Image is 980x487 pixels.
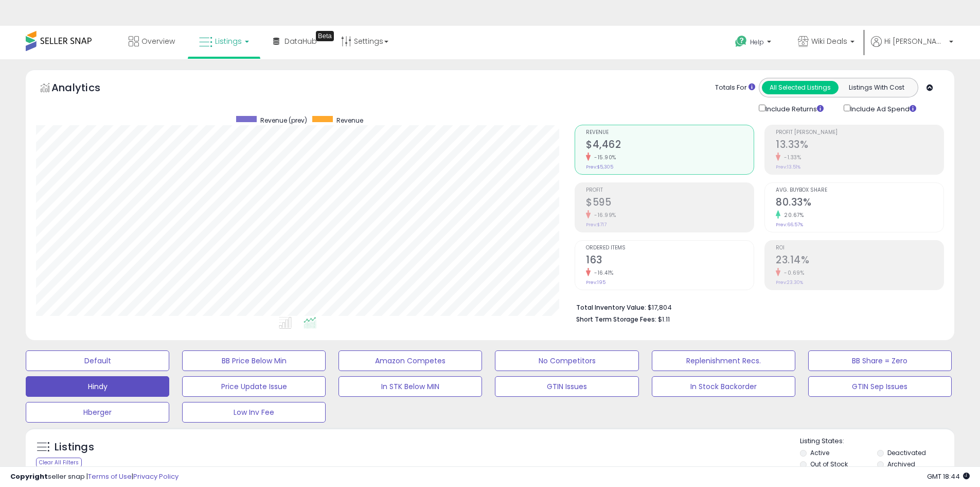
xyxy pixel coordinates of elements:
[780,269,804,277] small: -0.69%
[790,26,862,59] a: Wiki Deals
[316,31,334,41] div: Tooltip anchor
[336,116,363,125] span: Revenue
[26,376,169,397] button: Hindy
[333,26,396,57] a: Settings
[887,460,915,468] label: Archived
[780,211,804,219] small: 20.67%
[727,27,781,59] a: Help
[586,222,607,228] small: Prev: $717
[26,402,169,423] button: Hberger
[750,38,764,46] span: Help
[838,81,915,94] button: Listings With Cost
[55,440,94,455] h5: Listings
[810,460,848,468] label: Out of Stock
[495,376,638,397] button: GTIN Issues
[26,350,169,371] button: Default
[495,350,638,371] button: No Competitors
[10,472,179,482] div: seller snap | |
[776,130,943,136] span: Profit [PERSON_NAME]
[591,211,616,219] small: -16.99%
[811,36,847,46] span: Wiki Deals
[776,139,943,153] h2: 13.33%
[265,26,325,57] a: DataHub
[836,103,933,114] div: Include Ad Spend
[51,80,120,97] h5: Analytics
[182,402,326,423] button: Low Inv Fee
[871,36,953,59] a: Hi [PERSON_NAME]
[586,130,754,136] span: Revenue
[776,279,803,286] small: Prev: 23.30%
[776,245,943,251] span: ROI
[800,436,954,446] p: Listing States:
[182,376,326,397] button: Price Update Issue
[586,245,754,251] span: Ordered Items
[591,269,614,277] small: -16.41%
[338,350,482,371] button: Amazon Competes
[10,472,48,481] strong: Copyright
[36,458,82,467] div: Clear All Filters
[884,36,946,46] span: Hi [PERSON_NAME]
[141,36,175,46] span: Overview
[121,26,183,57] a: Overview
[658,314,670,324] span: $1.11
[808,376,952,397] button: GTIN Sep Issues
[586,254,754,268] h2: 163
[591,154,616,161] small: -15.90%
[260,116,307,125] span: Revenue (prev)
[776,196,943,210] h2: 80.33%
[586,196,754,210] h2: $595
[284,36,317,46] span: DataHub
[927,472,970,481] span: 2025-09-8 18:44 GMT
[887,448,926,457] label: Deactivated
[735,35,747,48] i: Get Help
[715,83,755,93] div: Totals For
[576,315,656,324] b: Short Term Storage Fees:
[576,300,936,313] li: $17,804
[133,472,179,481] a: Privacy Policy
[652,376,795,397] button: In Stock Backorder
[215,36,242,46] span: Listings
[191,26,257,57] a: Listings
[776,254,943,268] h2: 23.14%
[338,376,482,397] button: In STK Below MIN
[751,103,836,114] div: Include Returns
[652,350,795,371] button: Replenishment Recs.
[762,81,839,94] button: All Selected Listings
[586,139,754,153] h2: $4,462
[88,472,132,481] a: Terms of Use
[780,154,801,161] small: -1.33%
[576,303,646,312] b: Total Inventory Value:
[776,164,800,170] small: Prev: 13.51%
[808,350,952,371] button: BB Share = Zero
[776,222,803,228] small: Prev: 66.57%
[586,164,613,170] small: Prev: $5,305
[586,188,754,193] span: Profit
[182,350,326,371] button: BB Price Below Min
[586,279,605,286] small: Prev: 195
[810,448,829,457] label: Active
[776,188,943,193] span: Avg. Buybox Share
